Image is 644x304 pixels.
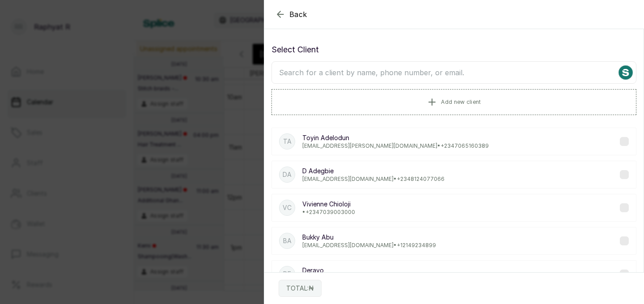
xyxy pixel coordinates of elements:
button: Add new client [271,89,636,115]
p: BA [283,236,292,245]
p: [EMAIL_ADDRESS][DOMAIN_NAME] • +1 2149234899 [302,242,436,249]
p: TOTAL: ₦ [286,284,314,293]
p: Derayo [302,266,445,275]
p: Toyin Adelodun [302,133,489,142]
input: Search for a client by name, phone number, or email. [271,61,636,84]
button: Back [275,9,307,20]
p: Vivienne Chioloji [302,200,355,209]
p: [EMAIL_ADDRESS][PERSON_NAME][DOMAIN_NAME] • +234 7065160389 [302,142,489,150]
p: Bukky Abu [302,233,436,242]
p: • +234 7039003000 [302,209,355,216]
p: De [283,270,291,278]
span: Back [289,9,307,20]
p: D Adegbie [302,167,445,176]
p: Select Client [271,43,636,56]
p: TA [283,137,292,146]
p: DA [283,170,292,179]
span: Add new client [441,98,481,106]
p: VC [283,203,292,212]
p: [EMAIL_ADDRESS][DOMAIN_NAME] • +234 8124077066 [302,176,445,183]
